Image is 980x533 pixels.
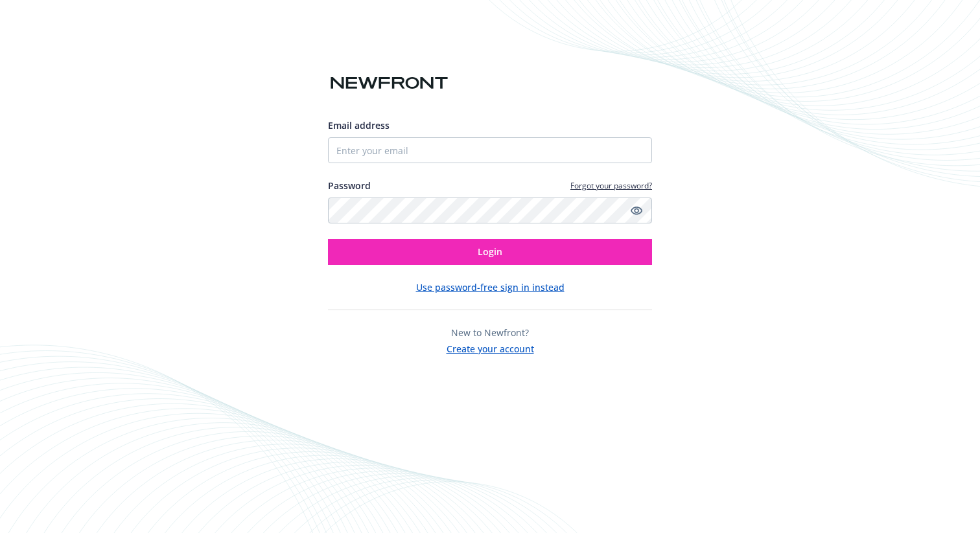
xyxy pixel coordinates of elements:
[570,180,652,191] a: Forgot your password?
[328,119,390,131] span: Email address
[629,203,644,218] a: Show password
[416,280,565,294] button: Use password-free sign in instead
[478,245,502,258] span: Login
[328,198,652,223] input: Enter your password
[328,137,652,163] input: Enter your email
[447,339,534,356] button: Create your account
[328,72,450,95] img: Newfront logo
[451,326,529,339] span: New to Newfront?
[328,239,652,265] button: Login
[328,179,371,192] label: Password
